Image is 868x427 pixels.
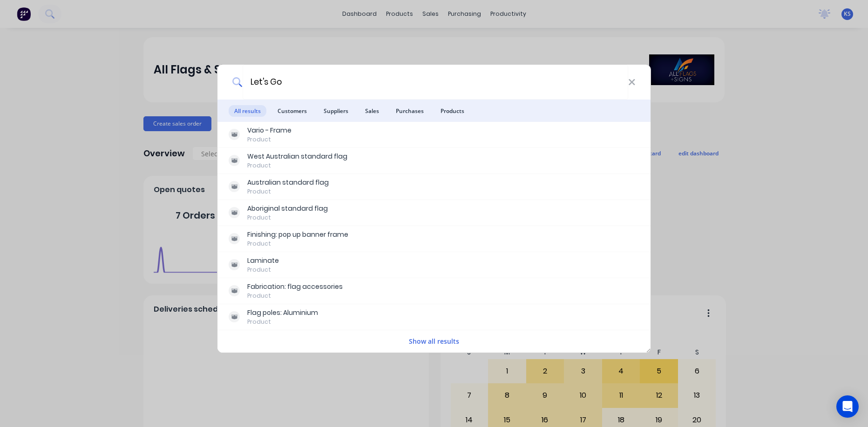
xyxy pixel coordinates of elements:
[243,65,628,100] input: Start typing a customer or supplier name to create a new order...
[435,105,470,117] span: Products
[390,105,429,117] span: Purchases
[247,282,343,292] div: Fabrication: flag accessories
[247,213,328,222] div: Product
[247,266,279,274] div: Product
[359,105,385,117] span: Sales
[247,256,279,266] div: Laminate
[247,161,347,170] div: Product
[229,105,266,117] span: All results
[247,240,348,248] div: Product
[247,308,318,318] div: Flag poles: Aluminium
[247,204,328,213] div: Aboriginal standard flag
[247,230,348,240] div: Finishing: pop up banner frame
[836,395,859,418] div: Open Intercom Messenger
[406,336,462,347] button: Show all results
[247,178,329,187] div: Australian standard flag
[318,105,354,117] span: Suppliers
[247,152,347,161] div: West Australian standard flag
[247,292,343,300] div: Product
[247,135,292,144] div: Product
[247,126,292,135] div: Vario - Frame
[247,318,318,326] div: Product
[272,105,312,117] span: Customers
[247,187,329,196] div: Product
